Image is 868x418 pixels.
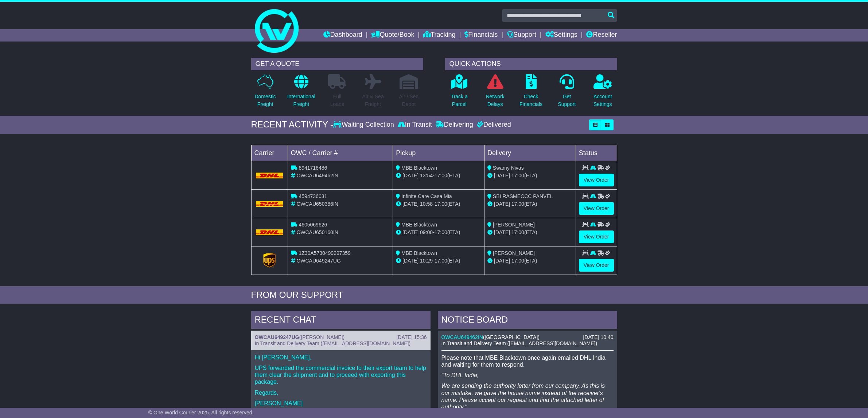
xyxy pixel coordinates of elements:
[435,258,447,264] span: 17:00
[441,340,598,346] span: In Transit and Delivery Team ([EMAIL_ADDRESS][DOMAIN_NAME])
[296,229,338,235] span: OWCAU650160IN
[401,165,437,171] span: MBE Blacktown
[148,410,254,415] span: © One World Courier 2025. All rights reserved.
[451,74,468,112] a: Track aParcel
[296,201,338,207] span: OWCAU650386IN
[396,229,481,236] div: - (ETA)
[511,201,524,207] span: 17:00
[493,165,524,171] span: Swamy Nivas
[287,93,315,108] p: International Freight
[579,230,614,243] a: View Order
[435,229,447,235] span: 17:00
[475,121,511,129] div: Delivered
[255,364,427,386] p: UPS forwarded the commercial invoice to their export team to help them clear the shipment and to ...
[493,250,535,256] span: [PERSON_NAME]
[402,229,419,235] span: [DATE]
[401,193,452,199] span: Infinite Care Casa Mia
[487,172,573,180] div: (ETA)
[507,29,536,42] a: Support
[401,250,437,256] span: MBE Blacktown
[557,74,576,112] a: GetSupport
[256,201,283,207] img: DHL.png
[251,145,288,161] td: Carrier
[435,201,447,207] span: 17:00
[396,200,481,208] div: - (ETA)
[441,334,483,340] a: OWCAU649462IN
[402,173,419,178] span: [DATE]
[420,258,433,264] span: 10:29
[438,311,617,331] div: NOTICE BOARD
[511,229,524,235] span: 17:00
[263,253,276,268] img: GetCarrierServiceLogo
[255,340,411,346] span: In Transit and Delivery Team ([EMAIL_ADDRESS][DOMAIN_NAME])
[441,383,605,410] em: We are sending the authority letter from our company. As this is our mistake, we gave the house n...
[296,258,340,264] span: OWCAU649247UG
[396,334,427,340] div: [DATE] 15:36
[254,93,276,108] p: Domestic Freight
[593,93,612,108] p: Account Settings
[255,389,427,396] p: Regards,
[420,229,433,235] span: 09:00
[420,173,433,178] span: 13:54
[423,29,455,42] a: Tracking
[301,334,343,340] span: [PERSON_NAME]
[493,222,535,228] span: [PERSON_NAME]
[251,119,334,130] div: RECENT ACTIVITY -
[401,222,437,228] span: MBE Blacktown
[545,29,577,42] a: Settings
[441,334,614,340] div: ( )
[583,334,613,340] div: [DATE] 10:40
[296,173,338,178] span: OWCAU649462IN
[464,29,498,42] a: Financials
[396,257,481,265] div: - (ETA)
[579,174,614,186] a: View Order
[399,93,419,108] p: Air / Sea Depot
[486,93,504,108] p: Network Delays
[251,290,617,300] div: FROM OUR SUPPORT
[484,145,576,161] td: Delivery
[255,400,427,407] p: [PERSON_NAME]
[299,250,350,256] span: 1Z30A5730499297359
[396,172,481,180] div: - (ETA)
[511,258,524,264] span: 17:00
[487,257,573,265] div: (ETA)
[255,334,299,340] a: OWCAU649247UG
[435,173,447,178] span: 17:00
[487,200,573,208] div: (ETA)
[323,29,362,42] a: Dashboard
[579,202,614,215] a: View Order
[445,58,617,70] div: QUICK ACTIONS
[251,311,431,331] div: RECENT CHAT
[254,74,276,112] a: DomesticFreight
[396,121,434,129] div: In Transit
[485,74,505,112] a: NetworkDelays
[299,165,327,171] span: 8941716486
[511,173,524,178] span: 17:00
[576,145,617,161] td: Status
[299,222,327,228] span: 4605069626
[519,93,542,108] p: Check Financials
[593,74,612,112] a: AccountSettings
[494,173,510,178] span: [DATE]
[287,74,316,112] a: InternationalFreight
[333,121,396,129] div: Waiting Collection
[256,173,283,178] img: DHL.png
[255,334,427,340] div: ( )
[420,201,433,207] span: 10:58
[371,29,414,42] a: Quote/Book
[494,201,510,207] span: [DATE]
[485,334,538,340] span: [GEOGRAPHIC_DATA]
[579,259,614,272] a: View Order
[402,258,419,264] span: [DATE]
[487,229,573,236] div: (ETA)
[299,193,327,199] span: 4594736031
[558,93,576,108] p: Get Support
[586,29,617,42] a: Reseller
[288,145,393,161] td: OWC / Carrier #
[519,74,543,112] a: CheckFinancials
[402,201,419,207] span: [DATE]
[493,193,553,199] span: SBI RASMECCC PANVEL
[255,354,427,361] p: Hi [PERSON_NAME],
[451,93,468,108] p: Track a Parcel
[494,258,510,264] span: [DATE]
